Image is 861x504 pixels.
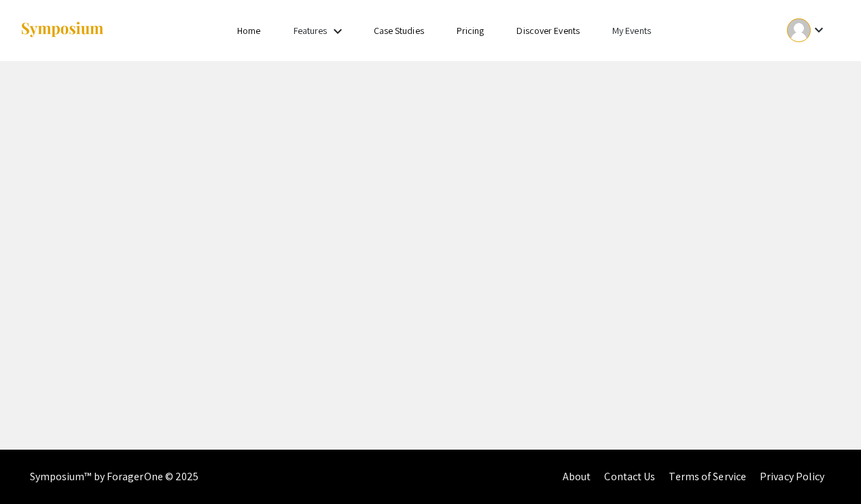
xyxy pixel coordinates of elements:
[669,469,746,484] a: Terms of Service
[803,443,851,494] iframe: Chat
[374,24,424,37] a: Case Studies
[516,24,580,37] a: Discover Events
[773,15,841,46] button: Expand account dropdown
[30,450,199,504] div: Symposium™ by ForagerOne © 2025
[294,24,328,37] a: Features
[330,23,346,39] mat-icon: Expand Features list
[604,469,655,484] a: Contact Us
[760,469,824,484] a: Privacy Policy
[811,22,827,38] mat-icon: Expand account dropdown
[457,24,485,37] a: Pricing
[612,24,651,37] a: My Events
[20,21,105,39] img: Symposium by ForagerOne
[563,469,591,484] a: About
[237,24,260,37] a: Home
